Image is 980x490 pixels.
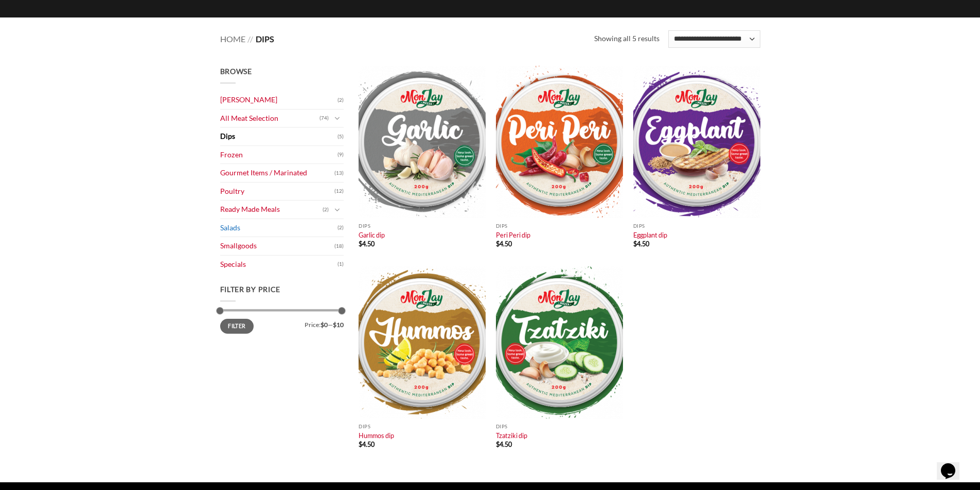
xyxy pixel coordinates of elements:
span: (5) [337,129,344,144]
bdi: 4.50 [633,240,649,248]
span: (9) [337,147,344,162]
a: Poultry [220,183,334,201]
a: Gourmet Items / Marinated [220,164,334,182]
a: Salads [220,219,337,237]
div: Price: — [220,319,344,328]
a: Eggplant dip [633,231,667,239]
p: Dips [496,424,623,429]
span: Filter by price [220,285,281,294]
span: // [247,34,253,44]
p: Dips [633,223,760,229]
bdi: 4.50 [496,440,512,448]
span: (1) [337,257,344,272]
span: $ [633,240,637,248]
span: (2) [323,202,329,217]
span: (2) [337,93,344,108]
a: Hummos dip [359,431,394,440]
p: Dips [359,223,486,229]
span: (12) [334,184,344,199]
span: Browse [220,67,252,76]
bdi: 4.50 [496,240,512,248]
span: $10 [333,321,344,329]
span: $ [496,440,500,448]
button: Toggle [331,204,344,215]
select: Shop order [668,30,760,48]
a: Peri Peri dip [496,231,530,239]
a: Tzatziki dip [496,431,527,440]
bdi: 4.50 [359,240,375,248]
span: (18) [334,239,344,254]
bdi: 4.50 [359,440,375,448]
span: $ [359,240,362,248]
span: (2) [337,220,344,235]
a: [PERSON_NAME] [220,91,337,109]
a: Home [220,34,245,44]
p: Showing all 5 results [594,33,660,45]
p: Dips [359,424,486,429]
a: Frozen [220,146,337,164]
a: All Meat Selection [220,110,319,128]
span: (74) [319,111,329,126]
iframe: chat widget [937,449,970,480]
span: $ [496,240,500,248]
span: $ [359,440,362,448]
a: Ready Made Meals [220,201,323,219]
p: Dips [496,223,623,229]
a: Dips [220,128,337,146]
span: $0 [320,321,328,329]
button: Toggle [331,113,344,124]
span: Dips [256,34,274,44]
a: Garlic dip [359,231,385,239]
span: (13) [334,166,344,181]
button: Filter [220,319,254,333]
a: Specials [220,256,337,274]
a: Smallgoods [220,237,334,255]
